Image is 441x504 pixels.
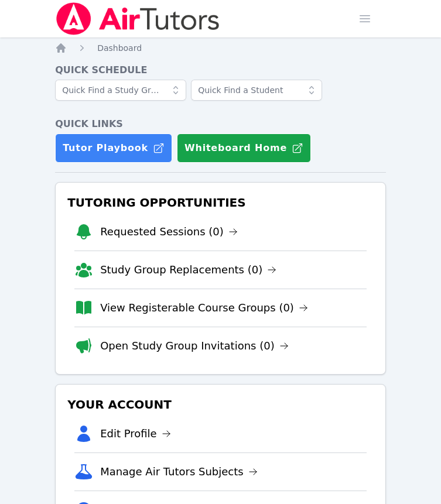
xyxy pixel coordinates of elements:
span: Dashboard [97,43,142,53]
a: Study Group Replacements (0) [100,262,276,278]
a: Manage Air Tutors Subjects [100,464,258,480]
nav: Breadcrumb [55,42,386,54]
h3: Your Account [65,394,376,415]
input: Quick Find a Study Group [55,80,186,101]
a: Requested Sessions (0) [100,224,238,240]
button: Whiteboard Home [177,133,311,163]
a: View Registerable Course Groups (0) [100,300,308,316]
a: Tutor Playbook [55,133,172,163]
a: Open Study Group Invitations (0) [100,338,289,354]
img: Air Tutors [55,2,221,35]
a: Dashboard [97,42,142,54]
h3: Tutoring Opportunities [65,192,376,213]
h4: Quick Links [55,117,386,131]
h4: Quick Schedule [55,63,386,77]
a: Edit Profile [100,426,171,442]
input: Quick Find a Student [191,80,322,101]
